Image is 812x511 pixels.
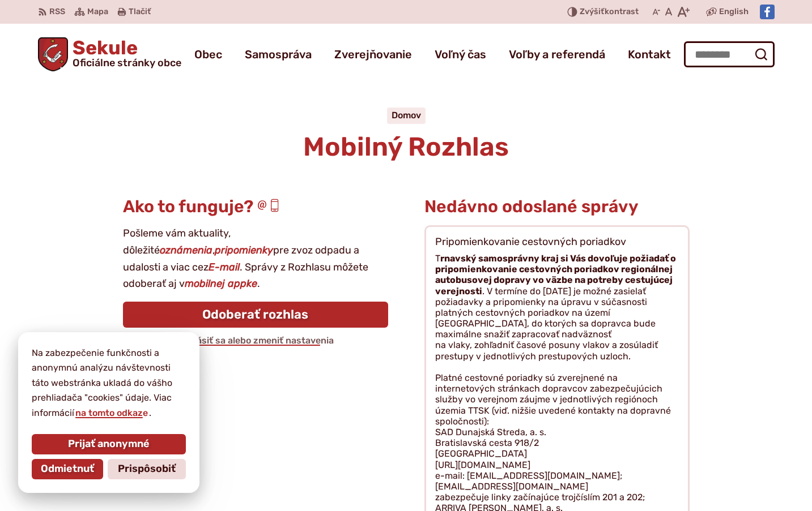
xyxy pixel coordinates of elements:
[160,244,212,256] strong: oznámenia
[580,7,639,17] span: kontrast
[74,407,149,418] a: na tomto odkaze
[209,261,240,273] strong: E-mail
[424,197,690,216] h3: Nedávno odoslané správy
[32,459,103,479] button: Odmietnuť
[303,131,509,162] span: Mobilný Rozhlas
[334,38,412,70] a: Zverejňovanie
[32,346,186,420] p: Na zabezpečenie funkčnosti a anonymnú analýzu návštevnosti táto webstránka ukladá do vášho prehli...
[123,197,388,216] h3: Ako to funguje?
[719,5,749,19] span: English
[435,253,676,297] strong: rnavský samosprávny kraj si Vás dovoľuje požiadať o pripomienkovanie cestovných poriadkov regioná...
[38,37,69,71] img: Prejsť na domovskú stránku
[68,438,150,450] span: Prijať anonymné
[108,459,186,479] button: Prispôsobiť
[194,38,222,70] a: Obec
[392,110,421,121] a: Domov
[245,38,312,70] a: Samospráva
[185,277,257,290] strong: mobilnej appke
[435,38,486,70] a: Voľný čas
[717,5,751,19] a: English
[38,37,182,71] a: Logo Sekule, prejsť na domovskú stránku.
[41,463,94,475] span: Odmietnuť
[118,463,176,475] span: Prispôsobiť
[760,5,775,19] img: Prejsť na Facebook stránku
[32,434,186,454] button: Prijať anonymné
[176,335,335,346] a: Odhlásiť sa alebo zmeniť nastavenia
[628,38,671,70] a: Kontakt
[73,58,181,68] span: Oficiálne stránky obce
[123,302,388,328] a: Odoberať rozhlas
[129,7,151,17] span: Tlačiť
[215,244,273,256] strong: pripomienky
[87,5,108,19] span: Mapa
[580,7,605,16] span: Zvýšiť
[123,225,388,293] p: Pošleme vám aktuality, dôležité , pre zvoz odpadu a udalosti a viac cez . Správy z Rozhlasu môžet...
[435,236,626,248] p: Pripomienkovanie cestovných poriadkov
[49,5,65,19] span: RSS
[509,38,605,70] a: Voľby a referendá
[68,38,181,68] span: Sekule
